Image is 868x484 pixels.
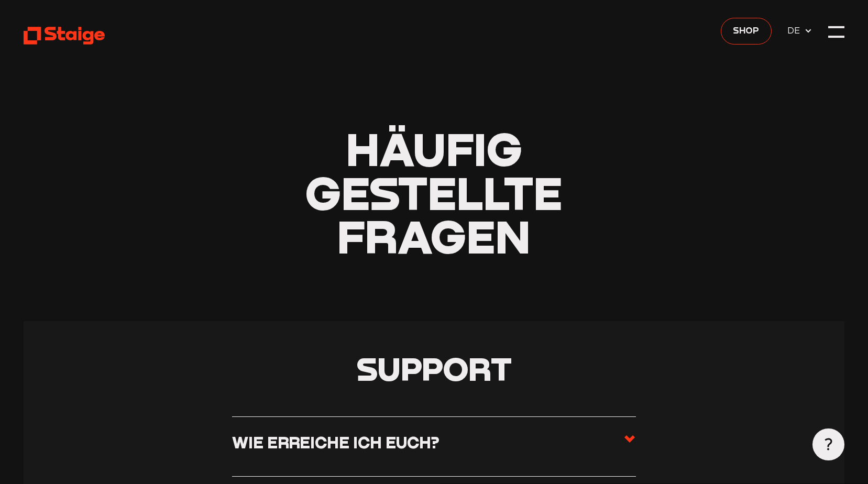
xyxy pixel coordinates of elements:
span: Support [356,349,512,388]
h3: Wie erreiche ich euch? [232,433,440,453]
span: Shop [733,24,759,38]
a: Shop [721,18,772,45]
span: DE [787,24,804,38]
span: Häufig gestellte Fragen [305,120,562,264]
